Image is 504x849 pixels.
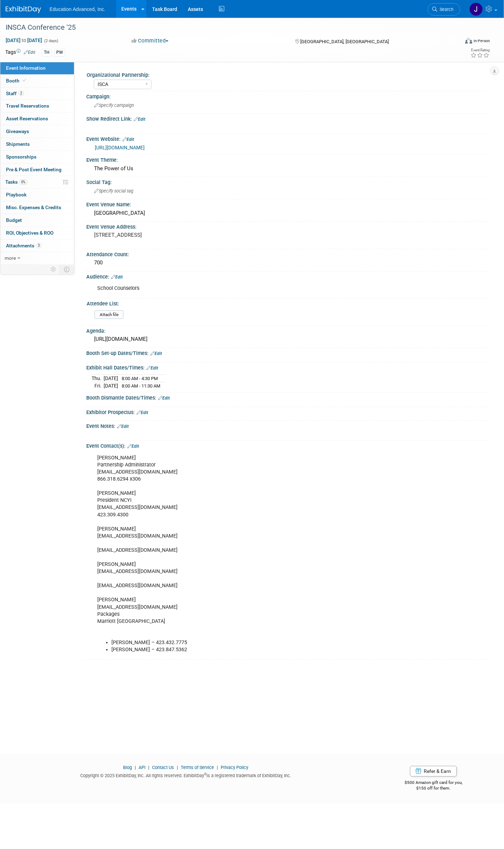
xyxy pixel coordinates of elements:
[6,141,30,147] span: Shipments
[5,771,366,779] div: Copyright © 2025 ExhibitDay, Inc. All rights reserved. ExhibitDay is a registered trademark of Ex...
[0,100,74,112] a: Travel Reservations
[146,366,158,371] a: Edit
[6,65,46,71] span: Event Information
[92,374,104,382] td: Thu.
[158,396,170,401] a: Edit
[6,154,36,160] span: Sponsorships
[21,38,27,43] span: to
[377,775,490,791] div: $500 Amazon gift card for you,
[92,281,412,296] div: School Counselors
[87,298,487,307] div: Attendee List:
[0,214,74,226] a: Budget
[86,177,490,186] div: Social Tag:
[0,75,74,87] a: Booth
[5,48,35,57] td: Tags
[50,6,105,12] span: Education Advanced, Inc.
[92,334,485,345] div: [URL][DOMAIN_NAME]
[122,137,134,142] a: Edit
[146,765,151,770] span: |
[377,785,490,791] div: $150 off for them.
[0,87,74,100] a: Staff2
[42,49,52,56] div: TH
[221,765,248,770] a: Privacy Policy
[6,103,49,109] span: Travel Reservations
[0,125,74,138] a: Giveaways
[6,243,41,248] span: Attachments
[437,7,453,12] span: Search
[86,134,490,143] div: Event Website:
[94,188,133,194] span: Specify social tag
[6,128,29,134] span: Giveaways
[181,765,214,770] a: Terms of Service
[469,2,483,16] img: Jennifer Knipp
[86,222,490,230] div: Event Venue Address:
[95,145,145,150] a: [URL][DOMAIN_NAME]
[87,70,487,79] div: Organizational Partnership:
[92,257,485,268] div: 700
[6,192,27,197] span: Playbook
[86,441,490,450] div: Event Contact(s):
[86,421,490,430] div: Event Notes:
[6,116,48,121] span: Asset Reservations
[0,189,74,201] a: Playbook
[86,362,490,372] div: Exhibit Hall Dates/Times:
[6,78,28,84] span: Booth
[111,646,407,653] li: [PERSON_NAME] – 423.847.5362
[86,114,490,123] div: Show Redirect Link:
[5,179,27,185] span: Tasks
[92,451,412,657] div: [PERSON_NAME] Partnership Administrator [EMAIL_ADDRESS][DOMAIN_NAME] 866.318.6294 x306 [PERSON_NA...
[134,117,145,122] a: Edit
[0,201,74,214] a: Misc. Expenses & Credits
[6,6,41,13] img: ExhibitDay
[0,176,74,188] a: Tasks0%
[19,179,27,185] span: 0%
[0,240,74,252] a: Attachments3
[86,155,490,164] div: Event Theme:
[5,255,16,261] span: more
[6,217,22,223] span: Budget
[410,766,457,776] a: Refer & Earn
[300,39,389,44] span: [GEOGRAPHIC_DATA], [GEOGRAPHIC_DATA]
[150,351,162,356] a: Edit
[54,49,65,56] div: PW
[0,252,74,264] a: more
[47,265,60,274] td: Personalize Event Tab Strip
[86,249,490,258] div: Attendance Count:
[18,91,24,96] span: 2
[86,326,490,334] div: Agenda:
[152,765,174,770] a: Contact Us
[0,227,74,239] a: ROI, Objectives & ROO
[0,113,74,125] a: Asset Reservations
[175,765,180,770] span: |
[44,39,58,43] span: (2 days)
[129,37,171,45] button: Committed
[6,91,24,96] span: Staff
[24,50,35,55] a: Edit
[86,407,490,416] div: Exhibitor Prospectus:
[139,765,145,770] a: API
[6,167,62,172] span: Pre & Post Event Meeting
[204,772,207,776] sup: ®
[86,91,490,100] div: Campaign:
[111,639,407,646] li: [PERSON_NAME] – 423.432.7775
[86,199,490,208] div: Event Venue Name:
[465,38,472,44] img: Format-Inperson.png
[92,208,485,219] div: [GEOGRAPHIC_DATA]
[86,392,490,402] div: Booth Dismantle Dates/Times:
[0,164,74,176] a: Pre & Post Event Meeting
[104,374,118,382] td: [DATE]
[117,424,129,429] a: Edit
[60,265,74,274] td: Toggle Event Tabs
[137,410,148,415] a: Edit
[0,138,74,150] a: Shipments
[122,383,160,389] span: 8:00 AM - 11:30 AM
[6,230,53,236] span: ROI, Objectives & ROO
[133,765,138,770] span: |
[122,376,158,381] span: 8:00 AM - 4:30 PM
[86,348,490,357] div: Booth Set-up Dates/Times:
[0,62,74,74] a: Event Information
[94,232,247,238] pre: [STREET_ADDRESS]
[428,3,460,16] a: Search
[6,205,61,210] span: Misc. Expenses & Credits
[0,151,74,163] a: Sponsorships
